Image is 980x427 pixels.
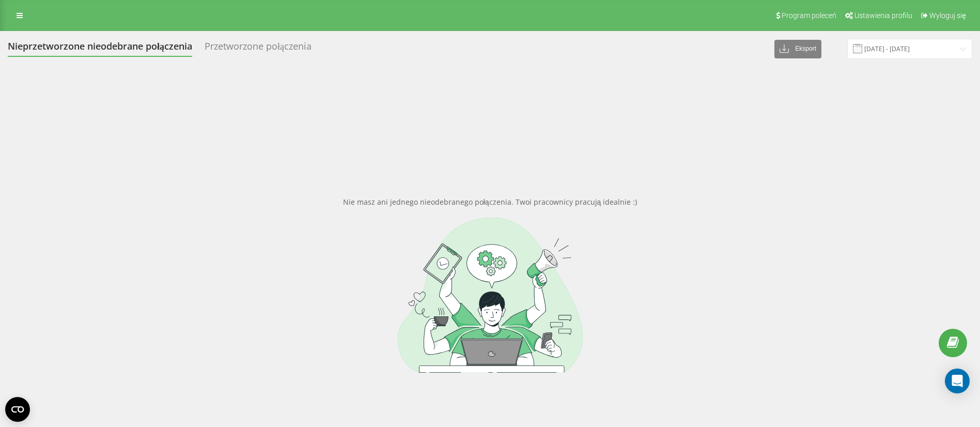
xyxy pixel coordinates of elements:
button: Eksport [774,40,821,58]
div: Nieprzetworzone nieodebrane połączenia [8,41,192,57]
span: Ustawienia profilu [854,11,912,20]
span: Wyloguj się [929,11,966,20]
button: Open CMP widget [5,397,30,422]
div: Przetworzone połączenia [205,41,312,57]
span: Program poleceń [782,11,836,20]
div: Open Intercom Messenger [945,369,970,393]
